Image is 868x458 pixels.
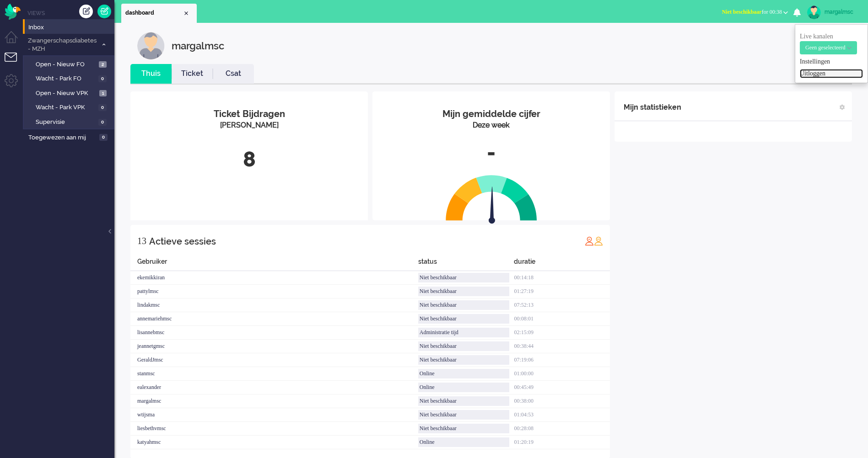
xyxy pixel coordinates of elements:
a: Open - Nieuw VPK 1 [27,88,113,98]
a: Uitloggen [800,69,863,78]
div: - [379,138,603,168]
li: Tickets menu [5,53,25,73]
button: Niet beschikbaarfor 00:38 [717,5,793,19]
div: margalmsc [172,32,224,59]
span: Geen geselecteerd [805,44,846,51]
a: Quick Ticket [97,5,111,18]
img: customer.svg [137,32,165,59]
span: 0 [98,75,107,82]
div: liesbethvmsc [130,422,418,436]
div: lisannebmsc [130,326,418,340]
img: semi_circle.svg [446,175,537,221]
div: Online [418,383,510,392]
li: Views [27,9,114,17]
span: Niet beschikbaar [722,9,762,15]
li: Thuis [130,64,172,84]
span: for 00:38 [722,9,782,15]
span: Inbox [28,23,114,32]
div: 07:19:06 [514,353,610,367]
div: Niet beschikbaar [418,314,510,324]
div: 01:27:19 [514,285,610,298]
div: katyahmsc [130,436,418,449]
a: Supervisie 0 [27,117,113,127]
img: avatar [807,5,821,19]
div: jeannetgmsc [130,340,418,353]
li: Niet beschikbaarfor 00:38 [717,3,793,23]
div: annemariehmsc [130,312,418,326]
span: Supervisie [36,118,96,127]
div: [PERSON_NAME] [137,120,361,131]
div: ekemikkiran [130,271,418,285]
span: Wacht - Park VPK [36,103,96,112]
div: Administratie tijd [418,328,510,337]
div: wtijsma [130,408,418,422]
div: Niet beschikbaar [418,410,510,420]
div: duratie [514,257,610,271]
li: Admin menu [5,74,25,95]
div: 00:45:49 [514,381,610,394]
div: 13 [137,232,146,250]
span: Zwangerschapsdiabetes - MZH [27,37,97,53]
div: Gebruiker [130,257,418,271]
button: Geen geselecteerd [800,41,857,54]
div: Niet beschikbaar [418,396,510,406]
span: 1 [99,90,107,97]
div: Mijn statistieken [624,98,681,117]
a: Wacht - Park FO 0 [27,73,113,83]
div: 01:00:00 [514,367,610,381]
div: status [418,257,514,271]
img: profile_red.svg [585,236,594,245]
span: Toegewezen aan mij [28,133,97,142]
div: Mijn gemiddelde cijfer [379,107,603,121]
li: Dashboard [121,4,197,23]
a: Inbox [27,22,114,32]
div: 01:04:53 [514,408,610,422]
div: 02:15:09 [514,326,610,340]
li: Dashboard menu [5,31,25,52]
div: lindakmsc [130,298,418,312]
a: Instellingen [800,57,863,66]
img: profile_orange.svg [594,236,603,245]
span: 0 [98,104,107,111]
div: Niet beschikbaar [418,355,510,365]
div: GeraldJmsc [130,353,418,367]
a: Ticket [172,69,213,79]
li: Ticket [172,64,213,84]
a: Open - Nieuw FO 2 [27,59,113,69]
div: Niet beschikbaar [418,424,510,433]
span: Open - Nieuw FO [36,60,97,69]
span: 2 [99,61,107,68]
div: Niet beschikbaar [418,341,510,351]
div: Online [418,369,510,378]
a: margalmsc [805,5,859,19]
div: 00:14:18 [514,271,610,285]
span: Wacht - Park FO [36,75,96,83]
div: ealexander [130,381,418,394]
div: Actieve sessies [149,232,216,250]
div: 00:38:00 [514,394,610,408]
div: 8 [137,144,361,175]
div: 00:38:44 [514,340,610,353]
span: Live kanalen [800,33,857,51]
div: Ticket Bijdragen [137,107,361,121]
span: Open - Nieuw VPK [36,89,97,98]
div: Niet beschikbaar [418,273,510,282]
div: margalmsc [825,7,859,16]
div: Online [418,437,510,447]
span: 0 [99,134,108,141]
div: 00:28:08 [514,422,610,436]
div: Creëer ticket [79,5,93,18]
img: flow_omnibird.svg [5,4,21,20]
div: stanmsc [130,367,418,381]
img: arrow.svg [472,186,512,226]
div: 01:20:19 [514,436,610,449]
div: pattylmsc [130,285,418,298]
a: Thuis [130,69,172,79]
div: 00:08:01 [514,312,610,326]
a: Wacht - Park VPK 0 [27,102,113,112]
div: Niet beschikbaar [418,300,510,310]
div: Close tab [183,10,190,17]
a: Toegewezen aan mij 0 [27,132,114,142]
a: Csat [213,69,254,79]
span: dashboard [125,9,183,17]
